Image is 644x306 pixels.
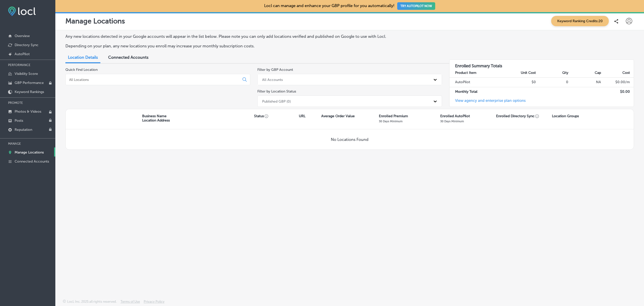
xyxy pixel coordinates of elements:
[569,68,601,78] th: Cap
[440,114,470,118] p: Enrolled AutoPilot
[65,34,435,39] p: Any new locations detected in your Google accounts will appear in the list below. Please note you...
[69,77,238,82] input: All Locations
[569,78,601,87] td: NA
[65,68,98,72] label: Quick Find Location
[450,98,526,107] a: View agency and enterprise plan options
[440,119,464,123] p: 30 Days Minimum
[262,99,291,103] div: Published GBP (0)
[15,159,49,164] p: Connected Accounts
[379,114,408,118] p: Enrolled Premium
[536,78,569,87] td: 0
[601,68,634,78] th: Cost
[450,60,634,68] h3: Enrolled Summary Totals
[331,137,369,142] p: No Locations Found
[552,114,579,118] p: Location Groups
[257,68,293,72] label: Filter by GBP Account
[496,114,539,118] p: Enrolled Directory Sync
[68,55,98,60] span: Location Details
[450,78,504,87] td: AutoPilot
[257,89,296,94] label: Filter by Location Status
[142,114,170,123] p: Business Name Location Address
[67,300,117,303] p: Locl, Inc. 2025 all rights reserved.
[450,87,504,96] td: Monthly Total
[65,17,125,25] p: Manage Locations
[15,150,44,155] p: Manage Locations
[504,68,536,78] th: Unit Cost
[144,300,165,306] a: Privacy Policy
[15,118,23,123] p: Posts
[15,90,44,94] p: Keyword Rankings
[397,2,435,10] button: TRY AUTOPILOT NOW
[551,16,609,26] span: Keyword Ranking Credits: 20
[15,109,41,114] p: Photos & Videos
[504,78,536,87] td: $0
[254,114,299,118] p: Status
[536,68,569,78] th: Qty
[379,119,403,123] p: 30 Days Minimum
[8,7,36,16] img: fda3e92497d09a02dc62c9cd864e3231.png
[15,72,38,76] p: Visibility Score
[299,114,305,118] p: URL
[262,77,283,82] div: All Accounts
[15,43,38,47] p: Directory Sync
[321,114,355,118] p: Average Order Value
[15,81,44,85] p: GBP Performance
[15,128,32,132] p: Reputation
[15,34,30,38] p: Overview
[65,44,435,48] p: Depending on your plan, any new locations you enroll may increase your monthly subscription costs.
[601,78,634,87] td: $ 0.00 /m
[455,71,476,75] strong: Product Item
[120,300,140,306] a: Terms of Use
[15,52,30,56] p: AutoPilot
[601,87,634,96] td: $ 0.00
[108,55,148,60] span: Connected Accounts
